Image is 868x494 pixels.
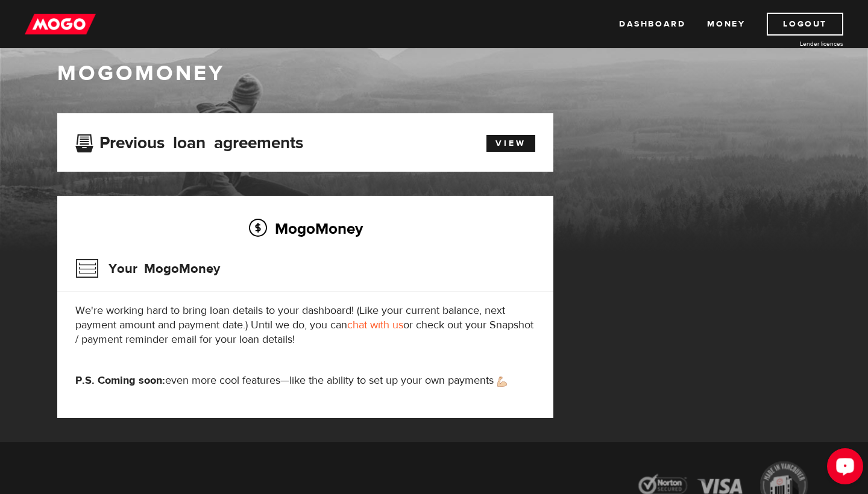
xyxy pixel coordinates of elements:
[75,133,303,149] h3: Previous loan agreements
[75,304,535,347] p: We're working hard to bring loan details to your dashboard! (Like your current balance, next paym...
[707,13,745,36] a: Money
[619,13,685,36] a: Dashboard
[347,318,403,332] a: chat with us
[767,13,843,36] a: Logout
[753,39,843,48] a: Lender licences
[497,377,507,387] img: strong arm emoji
[75,374,535,388] p: even more cool features—like the ability to set up your own payments
[75,216,535,241] h2: MogoMoney
[75,253,220,284] h3: Your MogoMoney
[75,374,165,387] strong: P.S. Coming soon:
[486,135,535,152] a: View
[817,443,868,494] iframe: LiveChat chat widget
[25,13,96,36] img: mogo_logo-11ee424be714fa7cbb0f0f49df9e16ec.png
[57,61,811,86] h1: MogoMoney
